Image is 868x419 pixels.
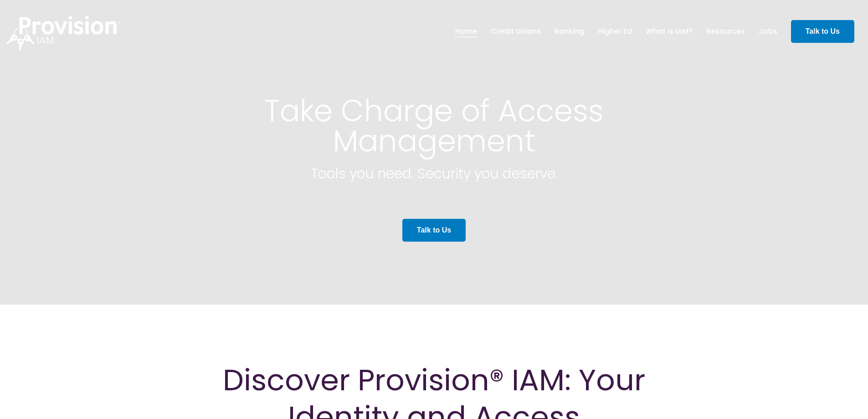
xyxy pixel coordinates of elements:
[402,219,466,242] a: Talk to Us
[455,24,477,39] a: Home
[646,24,693,39] a: What is IAM?
[759,24,777,39] a: Jobs
[791,20,854,43] a: Talk to Us
[555,24,584,39] a: Banking
[806,27,840,35] strong: Talk to Us
[598,24,632,39] a: Higher Ed
[311,164,558,183] span: Tools you need. Security you deserve.
[491,24,541,39] a: Credit Unions
[448,17,784,46] nav: menu
[417,226,451,234] strong: Talk to Us
[7,16,121,51] img: ProvisionIAM-Logo-White
[264,90,604,162] span: Take Charge of Access Management
[706,24,745,39] a: Resources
